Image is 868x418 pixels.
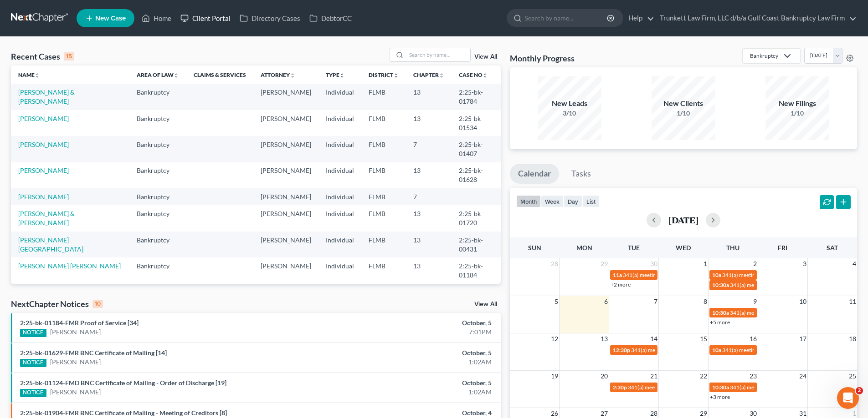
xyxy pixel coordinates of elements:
td: Individual [318,84,361,110]
a: Nameunfold_more [18,71,40,78]
td: FLMB [361,205,406,231]
button: month [516,195,541,207]
a: [PERSON_NAME] [50,327,101,337]
span: 341(a) meeting for [PERSON_NAME] [722,347,810,353]
td: Bankruptcy [129,162,186,188]
td: [PERSON_NAME] [253,188,318,205]
a: Typeunfold_more [326,71,345,78]
span: 1 [703,258,708,269]
td: 2:25-bk-01720 [452,205,501,231]
span: Wed [676,244,691,252]
a: Area of Lawunfold_more [137,71,179,78]
div: NOTICE [20,359,46,367]
div: 1/10 [765,109,829,118]
td: Individual [318,257,361,283]
td: 2:25-bk-01784 [452,84,501,110]
span: 18 [848,333,857,344]
span: 21 [649,371,658,382]
i: unfold_more [35,73,40,78]
td: Individual [318,205,361,231]
td: Individual [318,162,361,188]
a: Home [137,10,176,26]
td: 13 [406,284,452,310]
a: [PERSON_NAME] [50,358,101,367]
td: [PERSON_NAME] [253,284,318,310]
td: Individual [318,110,361,136]
td: Bankruptcy [129,136,186,162]
td: 7 [406,188,452,205]
span: 10:30a [712,282,729,288]
h2: [DATE] [668,215,699,225]
iframe: Intercom live chat [837,387,859,409]
td: Bankruptcy [129,110,186,136]
span: 16 [749,333,758,344]
span: 15 [699,333,708,344]
a: Case Nounfold_more [459,71,488,78]
a: [PERSON_NAME][GEOGRAPHIC_DATA] [18,236,83,253]
span: Fri [778,244,787,252]
td: 2:25-bk-01184 [452,257,501,283]
td: 2:25-bk-00431 [452,232,501,257]
div: NOTICE [20,329,46,337]
td: Bankruptcy [129,84,186,110]
td: 2:25-bk-01534 [452,110,501,136]
td: 7 [406,136,452,162]
span: 5 [554,296,559,307]
td: [PERSON_NAME] [253,110,318,136]
button: day [564,195,582,207]
td: [PERSON_NAME] [253,84,318,110]
i: unfold_more [439,73,444,78]
span: 10:30a [712,384,729,391]
td: Individual [318,136,361,162]
a: +3 more [710,393,730,400]
span: 22 [699,371,708,382]
div: NextChapter Notices [11,298,103,309]
a: [PERSON_NAME] & [PERSON_NAME] [18,88,75,105]
td: Individual [318,284,361,310]
input: Search by name... [406,48,470,61]
a: [PERSON_NAME] [50,388,101,397]
span: 23 [749,371,758,382]
td: Bankruptcy [129,232,186,257]
div: Bankruptcy [750,52,778,60]
td: Bankruptcy [129,257,186,283]
td: 2:25-bk-01968 [452,284,501,310]
span: 4 [852,258,857,269]
td: Bankruptcy [129,205,186,231]
div: 1:02AM [340,388,492,397]
span: 20 [600,371,609,382]
button: week [541,195,564,207]
span: 28 [550,258,559,269]
span: 13 [600,333,609,344]
span: 10a [712,272,721,278]
span: 14 [649,333,658,344]
span: 341(a) meeting for [PERSON_NAME] [631,347,719,353]
td: Bankruptcy [129,188,186,205]
td: [PERSON_NAME] [253,257,318,283]
div: 1/10 [652,109,715,118]
td: FLMB [361,110,406,136]
td: 13 [406,162,452,188]
span: 11 [848,296,857,307]
a: Calendar [510,164,559,184]
span: 8 [703,296,708,307]
i: unfold_more [483,73,488,78]
td: Individual [318,188,361,205]
a: Directory Cases [235,10,305,26]
div: New Clients [652,98,715,109]
span: 10a [712,347,721,353]
span: 11a [613,272,622,278]
td: FLMB [361,232,406,257]
span: Mon [576,244,592,252]
div: New Filings [765,98,829,109]
a: [PERSON_NAME] [18,166,69,174]
span: 341(a) meeting for [PERSON_NAME] & [PERSON_NAME] [722,272,858,278]
a: Attorneyunfold_more [261,71,295,78]
i: unfold_more [339,73,345,78]
a: [PERSON_NAME] [18,141,69,148]
div: October, 5 [340,348,492,358]
a: [PERSON_NAME] [18,193,69,201]
div: October, 5 [340,318,492,327]
a: 2:25-bk-01629-FMR BNC Certificate of Mailing [14] [20,349,167,357]
span: 19 [550,371,559,382]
